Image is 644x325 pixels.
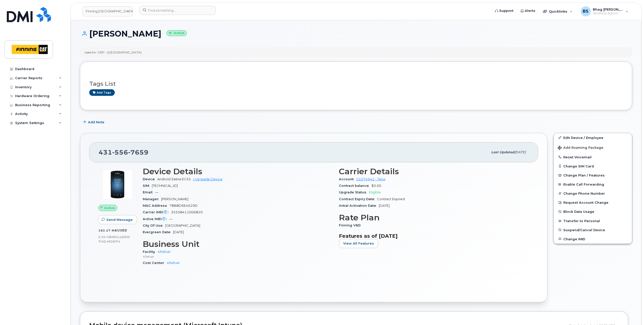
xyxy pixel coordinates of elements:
[339,167,529,176] h3: Carrier Details
[98,235,112,239] span: 5.00 GB
[143,240,333,249] h3: Business Unit
[117,228,127,232] span: used
[379,204,390,208] span: [DATE]
[143,204,169,208] span: MAC Address
[80,118,109,127] button: Add Note
[554,162,632,171] button: Change SIM Card
[158,250,170,254] a: 4Refuel
[173,230,184,234] span: [DATE]
[157,177,191,181] span: Android Zebra EC55
[99,149,149,156] span: 431
[554,171,632,180] button: Change Plan / Features
[554,180,632,189] button: Enable Call Forwarding
[563,228,605,232] span: Suspend/Cancel Device
[554,225,632,234] button: Suspend/Cancel Device
[339,223,363,227] span: Finning V&D
[169,217,173,221] span: —
[339,239,378,248] button: View All Features
[155,190,158,194] span: —
[563,173,605,177] span: Change Plan / Features
[89,89,115,96] a: Add tags
[165,224,200,227] span: [GEOGRAPHIC_DATA]
[339,213,529,222] h3: Rate Plan
[143,177,157,181] span: Device
[514,150,526,154] span: [DATE]
[102,169,133,200] img: image20231002-4137094-26h14i.jpeg
[558,146,603,151] span: Add Roaming Package
[80,29,632,38] h1: [PERSON_NAME]
[339,177,356,181] span: Account
[554,216,632,225] button: Transfer to Personal
[112,149,128,156] span: 556
[377,197,405,201] span: Contract Expired
[143,190,155,194] span: Email
[554,198,632,207] button: Request Account Change
[143,184,152,188] span: SIM
[166,30,187,36] small: Active
[369,190,381,194] span: Eligible
[143,197,161,201] span: Manager
[143,250,158,254] span: Facility
[143,167,333,176] h3: Device Details
[98,229,117,232] span: 182.27 MB
[169,204,198,208] span: 78B8D6E4629D
[88,120,104,125] span: Add Note
[143,210,171,214] span: Carrier IMEI
[554,234,632,244] button: Change IMEI
[339,190,369,194] span: Upgrade Status
[339,184,371,188] span: Contract balance
[171,210,203,214] span: 35558411006820
[622,303,640,321] iframe: Messenger Launcher
[343,241,374,246] span: View All Features
[143,217,169,221] span: Active IMEI
[554,207,632,216] button: Block Data Usage
[554,189,632,198] button: Change Phone Number
[89,81,623,87] h3: Tags List
[339,197,377,201] span: Contract Expiry Date
[98,235,130,243] span: included this month
[554,153,632,162] button: Reset Voicemail
[167,261,180,265] a: 4Refuel
[339,233,529,239] h3: Features as of [DATE]
[143,254,333,259] p: 4Refuel
[339,204,379,208] span: Initial Activation Date
[554,133,632,142] a: Edit Device / Employee
[128,149,149,156] span: 7659
[491,150,514,154] span: Last updated
[143,224,165,227] span: City Of Use
[106,217,133,222] span: Send Message
[563,183,604,186] span: Enable Call Forwarding
[193,177,222,181] a: + Upgrade Device
[84,50,141,54] div: Used for: CRP - [GEOGRAPHIC_DATA]
[104,205,115,210] span: Active
[161,197,188,201] span: [PERSON_NAME]
[143,230,173,234] span: Evergreen Date
[371,184,381,188] span: $0.00
[554,142,632,153] button: Add Roaming Package
[152,184,178,188] span: [TECHNICAL_ID]
[98,215,137,224] button: Send Message
[356,177,385,181] a: 01074942 - Telus
[143,261,167,265] span: Cost Center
